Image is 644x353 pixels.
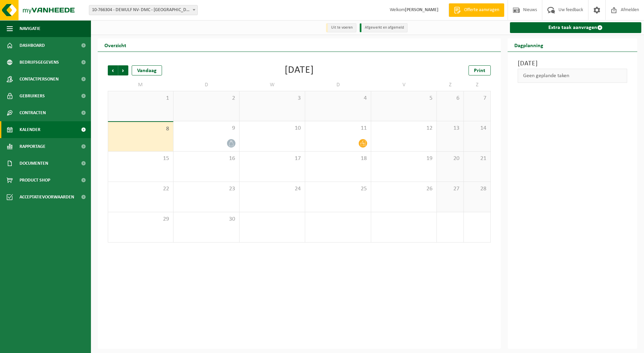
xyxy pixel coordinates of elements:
span: Contactpersonen [20,71,59,88]
span: Navigatie [20,20,40,37]
h3: [DATE] [518,59,627,69]
a: Offerte aanvragen [449,3,504,17]
td: Z [437,79,464,91]
span: Print [474,68,485,73]
span: 17 [243,155,301,162]
span: 27 [440,185,460,193]
span: Documenten [20,155,48,172]
span: 6 [440,95,460,102]
div: [DATE] [285,65,314,75]
strong: [PERSON_NAME] [405,7,439,12]
span: 22 [111,185,170,193]
span: 13 [440,125,460,132]
span: 4 [309,95,367,102]
td: Z [464,79,491,91]
span: 18 [309,155,367,162]
span: 2 [177,95,235,102]
span: 12 [375,125,433,132]
span: 3 [243,95,301,102]
span: 20 [440,155,460,162]
li: Uit te voeren [326,23,356,32]
td: W [239,79,305,91]
span: 15 [111,155,170,162]
span: 16 [177,155,235,162]
span: Vorige [108,65,118,75]
h2: Dagplanning [508,38,550,52]
span: 8 [111,125,170,133]
span: Contracten [20,104,46,121]
div: Vandaag [132,65,162,75]
span: 21 [467,155,487,162]
td: M [108,79,173,91]
a: Extra taak aanvragen [510,22,642,33]
span: 23 [177,185,235,193]
span: 25 [309,185,367,193]
td: D [305,79,371,91]
span: Product Shop [20,172,50,189]
span: 9 [177,125,235,132]
span: 30 [177,216,235,223]
span: Bedrijfsgegevens [20,54,59,71]
span: 14 [467,125,487,132]
span: Volgende [118,65,128,75]
span: 1 [111,95,170,102]
td: V [371,79,437,91]
span: 28 [467,185,487,193]
div: Geen geplande taken [518,69,627,83]
span: Kalender [20,121,40,138]
span: 11 [309,125,367,132]
span: 29 [111,216,170,223]
span: Rapportage [20,138,45,155]
span: 10-766304 - DEWULF NV- DMC - RUMBEKE [89,5,198,15]
span: 5 [375,95,433,102]
span: 26 [375,185,433,193]
span: Dashboard [20,37,45,54]
h2: Overzicht [98,38,133,52]
span: Gebruikers [20,88,45,104]
a: Print [469,65,491,75]
span: Acceptatievoorwaarden [20,189,74,205]
li: Afgewerkt en afgemeld [360,23,408,32]
span: 7 [467,95,487,102]
td: D [173,79,239,91]
span: 19 [375,155,433,162]
span: Offerte aanvragen [462,7,501,13]
span: 10-766304 - DEWULF NV- DMC - RUMBEKE [89,5,197,15]
span: 24 [243,185,301,193]
span: 10 [243,125,301,132]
